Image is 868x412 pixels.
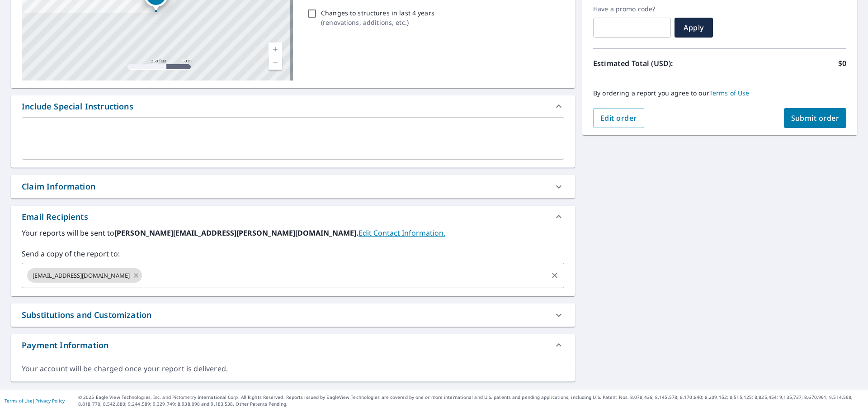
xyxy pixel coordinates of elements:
[22,180,95,193] div: Claim Information
[11,334,575,356] div: Payment Information
[791,113,840,123] span: Submit order
[27,268,142,283] div: [EMAIL_ADDRESS][DOMAIN_NAME]
[22,100,133,113] div: Include Special Instructions
[359,228,445,238] a: EditContactInfo
[5,398,65,403] p: |
[838,58,846,69] p: $0
[600,113,637,123] span: Edit order
[22,309,151,321] div: Substitutions and Customization
[709,89,750,97] a: Terms of Use
[78,394,863,407] p: © 2025 Eagle View Technologies, Inc. and Pictometry International Corp. All Rights Reserved. Repo...
[11,95,575,117] div: Include Special Instructions
[548,269,561,282] button: Clear
[784,108,847,128] button: Submit order
[11,175,575,198] div: Claim Information
[11,206,575,227] div: Email Recipients
[593,108,644,128] button: Edit order
[593,58,720,69] p: Estimated Total (USD):
[675,18,713,38] button: Apply
[5,398,33,404] a: Terms of Use
[22,339,108,351] div: Payment Information
[22,248,564,259] label: Send a copy of the report to:
[269,56,282,70] a: Current Level 17, Zoom Out
[22,227,564,238] label: Your reports will be sent to
[27,271,135,280] span: [EMAIL_ADDRESS][DOMAIN_NAME]
[593,5,671,13] label: Have a promo code?
[682,23,706,33] span: Apply
[269,43,282,56] a: Current Level 17, Zoom In
[321,18,434,27] p: ( renovations, additions, etc. )
[321,8,434,18] p: Changes to structures in last 4 years
[593,89,846,97] p: By ordering a report you agree to our
[22,211,88,223] div: Email Recipients
[11,303,575,327] div: Substitutions and Customization
[114,228,359,238] b: [PERSON_NAME][EMAIL_ADDRESS][PERSON_NAME][DOMAIN_NAME].
[22,364,564,374] div: Your account will be charged once your report is delivered.
[35,398,65,404] a: Privacy Policy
